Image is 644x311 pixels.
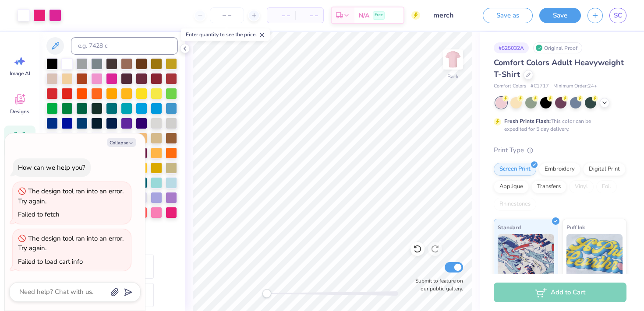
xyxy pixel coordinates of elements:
[18,257,83,266] div: Failed to load cart info
[566,223,585,232] span: Puff Ink
[498,234,554,278] img: Standard
[10,70,30,77] span: Image AI
[301,11,318,20] span: – –
[410,277,463,293] label: Submit to feature on our public gallery.
[531,180,566,193] div: Transfers
[566,234,623,278] img: Puff Ink
[10,108,29,115] span: Designs
[494,163,536,176] div: Screen Print
[18,187,124,206] div: The design tool ran into an error. Try again.
[71,37,178,55] input: e.g. 7428 c
[533,42,582,53] div: Original Proof
[531,83,549,90] span: # C1717
[447,73,459,80] div: Back
[107,138,136,147] button: Collapse
[359,11,369,20] span: N/A
[494,57,624,80] span: Comfort Colors Adult Heavyweight T-Shirt
[375,12,383,18] span: Free
[494,180,529,193] div: Applique
[210,7,244,23] input: – –
[18,163,85,172] div: How can we help you?
[583,163,626,176] div: Digital Print
[181,28,270,41] div: Enter quantity to see the price.
[539,163,580,176] div: Embroidery
[504,117,612,133] div: This color can be expedited for 5 day delivery.
[609,8,626,23] a: SC
[569,180,594,193] div: Vinyl
[498,223,521,232] span: Standard
[494,198,536,211] div: Rhinestones
[596,180,617,193] div: Foil
[444,51,462,68] img: Back
[272,11,290,20] span: – –
[494,42,529,53] div: # 525032A
[18,210,60,219] div: Failed to fetch
[539,8,581,23] button: Save
[494,83,526,90] span: Comfort Colors
[494,145,626,155] div: Print Type
[504,118,551,125] strong: Fresh Prints Flash:
[553,83,597,90] span: Minimum Order: 24 +
[18,234,124,253] div: The design tool ran into an error. Try again.
[614,10,622,21] span: SC
[483,8,533,23] button: Save as
[262,289,271,298] div: Accessibility label
[427,7,470,24] input: Untitled Design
